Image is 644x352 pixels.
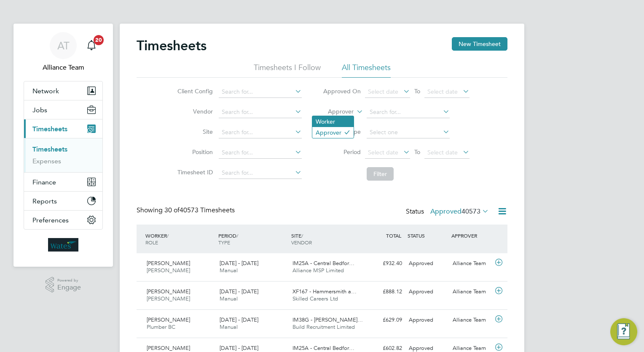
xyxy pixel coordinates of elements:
[137,37,207,54] h2: Timesheets
[147,295,190,302] span: [PERSON_NAME]
[32,178,56,186] span: Finance
[367,167,394,181] button: Filter
[312,116,354,127] li: Worker
[24,192,102,210] button: Reports
[175,108,213,115] label: Vendor
[48,238,78,252] img: wates-logo-retina.png
[24,238,103,252] a: Go to home page
[24,81,102,100] button: Network
[175,168,213,176] label: Timesheet ID
[427,88,458,95] span: Select date
[449,313,493,327] div: Alliance Team
[291,239,312,246] span: VENDOR
[147,344,190,352] span: [PERSON_NAME]
[386,232,401,239] span: TOTAL
[216,228,289,250] div: PERIOD
[412,146,423,157] span: To
[292,344,354,352] span: IM25A - Central Bedfor…
[220,344,258,352] span: [DATE] - [DATE]
[462,207,480,216] span: 40573
[219,167,302,179] input: Search for...
[137,206,236,215] div: Showing
[362,285,405,299] div: £888.12
[610,318,637,345] button: Engage Resource Center
[24,100,102,119] button: Jobs
[220,288,258,295] span: [DATE] - [DATE]
[83,32,100,59] a: 20
[292,295,338,302] span: Skilled Careers Ltd
[24,211,102,229] button: Preferences
[32,106,47,114] span: Jobs
[301,232,303,239] span: /
[236,232,238,239] span: /
[292,323,355,330] span: Build Recruitment Limited
[145,239,158,246] span: ROLE
[32,157,61,165] a: Expenses
[368,88,398,95] span: Select date
[449,228,493,243] div: APPROVER
[167,232,169,239] span: /
[24,62,103,73] span: Alliance Team
[219,127,302,138] input: Search for...
[147,323,175,330] span: Plumber BC
[57,284,81,291] span: Engage
[32,145,67,153] a: Timesheets
[94,35,104,45] span: 20
[254,62,321,78] li: Timesheets I Follow
[24,119,102,138] button: Timesheets
[449,285,493,299] div: Alliance Team
[218,239,230,246] span: TYPE
[220,295,238,302] span: Manual
[24,32,103,73] a: ATAlliance Team
[312,127,354,138] li: Approver
[289,228,362,250] div: SITE
[57,277,81,284] span: Powered by
[367,127,450,138] input: Select one
[323,148,361,156] label: Period
[147,260,190,267] span: [PERSON_NAME]
[220,267,238,274] span: Manual
[362,257,405,271] div: £932.40
[323,87,361,95] label: Approved On
[220,260,258,267] span: [DATE] - [DATE]
[32,197,57,205] span: Reports
[342,62,391,78] li: All Timesheets
[143,228,216,250] div: WORKER
[219,86,302,98] input: Search for...
[406,206,491,218] div: Status
[164,206,180,214] span: 30 of
[24,138,102,172] div: Timesheets
[219,106,302,118] input: Search for...
[164,206,235,214] span: 40573 Timesheets
[220,316,258,323] span: [DATE] - [DATE]
[32,125,67,133] span: Timesheets
[405,228,449,243] div: STATUS
[24,173,102,191] button: Finance
[412,86,423,97] span: To
[220,323,238,330] span: Manual
[449,257,493,271] div: Alliance Team
[147,267,190,274] span: [PERSON_NAME]
[175,87,213,95] label: Client Config
[362,313,405,327] div: £629.09
[46,277,81,293] a: Powered byEngage
[292,288,357,295] span: XF167 - Hammersmith a…
[147,316,190,323] span: [PERSON_NAME]
[405,313,449,327] div: Approved
[430,207,489,216] label: Approved
[405,257,449,271] div: Approved
[292,316,363,323] span: IM38G - [PERSON_NAME]…
[367,106,450,118] input: Search for...
[13,24,113,267] nav: Main navigation
[32,87,59,95] span: Network
[292,260,354,267] span: IM25A - Central Bedfor…
[175,148,213,156] label: Position
[32,216,69,224] span: Preferences
[219,147,302,159] input: Search for...
[147,288,190,295] span: [PERSON_NAME]
[175,128,213,135] label: Site
[452,37,507,51] button: New Timesheet
[57,40,70,51] span: AT
[427,149,458,156] span: Select date
[405,285,449,299] div: Approved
